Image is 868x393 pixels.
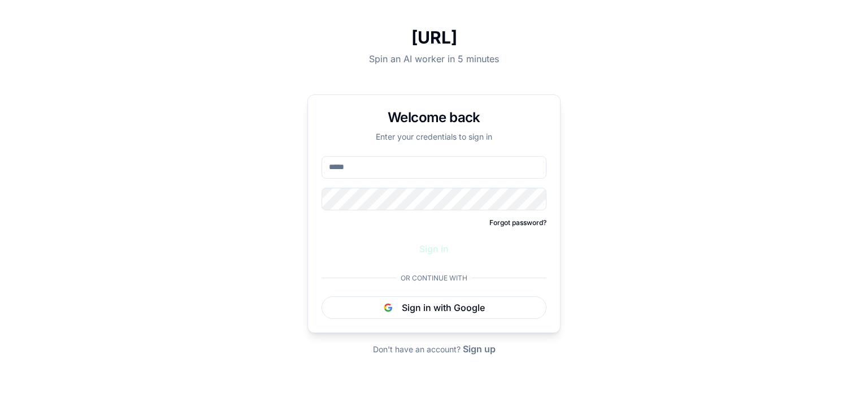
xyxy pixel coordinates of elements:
h1: Welcome back [322,109,546,127]
button: Sign in with Google [322,296,546,319]
div: Don't have an account? [373,342,496,356]
p: Enter your credentials to sign in [322,131,546,142]
button: Forgot password? [489,218,546,227]
h1: [URL] [307,27,561,47]
span: Or continue with [396,274,472,283]
p: Spin an AI worker in 5 minutes [307,52,561,66]
button: Sign up [463,342,496,356]
button: Sign in [322,237,546,260]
